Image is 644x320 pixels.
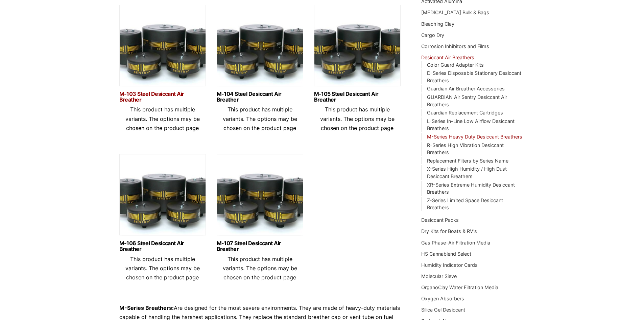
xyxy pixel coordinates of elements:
[320,106,395,131] span: This product has multiple variants. The options may be chosen on the product page
[421,32,444,38] a: Cargo Dry
[427,110,503,115] a: Guardian Replacement Cartridges
[427,158,508,164] a: Replacement Filters by Series Name
[427,142,504,155] a: R-Series High Vibration Desiccant Breathers
[217,240,303,252] a: M-107 Steel Desiccant Air Breather
[223,106,297,131] span: This product has multiple variants. The options may be chosen on the product page
[427,166,507,179] a: X-Series High Humidity / High Dust Desiccant Breathers
[421,273,457,279] a: Molecular Sieve
[421,296,464,301] a: Oxygen Absorbers
[421,284,498,290] a: OrganoClay Water Filtration Media
[421,9,489,15] a: [MEDICAL_DATA] Bulk & Bags
[421,55,474,60] a: Desiccant Air Breathers
[421,217,459,223] a: Desiccant Packs
[427,118,515,131] a: L-Series In-Line Low Airflow Desiccant Breathers
[421,251,471,257] a: HS Cannablend Select
[421,43,489,49] a: Corrosion Inhibitors and Films
[427,86,505,91] a: Guardian Air Breather Accessories
[421,21,454,27] a: Bleaching Clay
[427,197,503,211] a: Z-Series Limited Space Desiccant Breathers
[427,62,484,68] a: Color Guard Adapter Kits
[125,106,200,131] span: This product has multiple variants. The options may be chosen on the product page
[427,94,507,107] a: GUARDIAN Air Sentry Desiccant Air Breathers
[119,304,174,311] strong: M-Series Breathers:
[421,262,478,268] a: Humidity Indicator Cards
[427,134,522,140] a: M-Series Heavy Duty Desiccant Breathers
[119,240,206,252] a: M-106 Steel Desiccant Air Breather
[427,70,521,83] a: D-Series Disposable Stationary Desiccant Breathers
[223,256,297,281] span: This product has multiple variants. The options may be chosen on the product page
[421,307,465,313] a: Silica Gel Desiccant
[314,91,401,103] a: M-105 Steel Desiccant Air Breather
[427,182,515,195] a: XR-Series Extreme Humidity Desiccant Breathers
[421,240,490,246] a: Gas Phase-Air Filtration Media
[125,256,200,281] span: This product has multiple variants. The options may be chosen on the product page
[119,91,206,103] a: M-103 Steel Desiccant Air Breather
[217,91,303,103] a: M-104 Steel Desiccant Air Breather
[421,228,477,234] a: Dry Kits for Boats & RV's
